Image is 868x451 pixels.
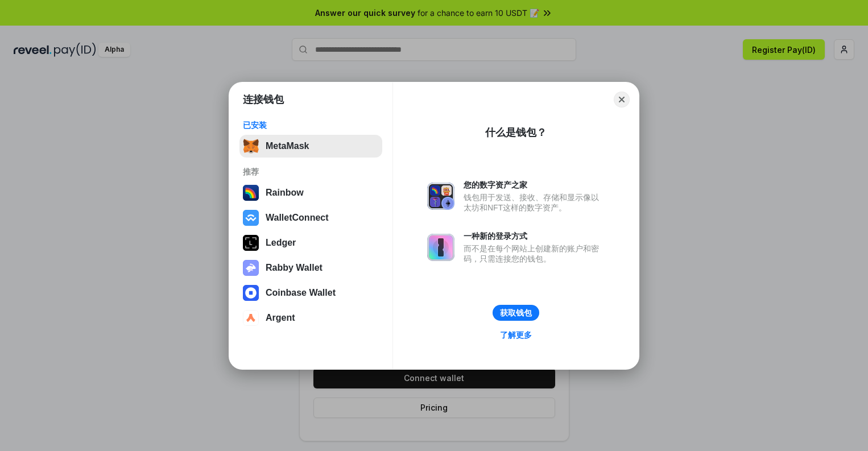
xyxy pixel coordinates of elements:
div: 而不是在每个网站上创建新的账户和密码，只需连接您的钱包。 [464,243,605,264]
img: svg+xml,%3Csvg%20xmlns%3D%22http%3A%2F%2Fwww.w3.org%2F2000%2Fsvg%22%20width%3D%2228%22%20height%3... [243,235,259,251]
div: Rabby Wallet [266,263,323,273]
div: WalletConnect [266,213,329,223]
button: Argent [239,307,382,329]
div: 什么是钱包？ [485,126,547,139]
button: Coinbase Wallet [239,282,382,304]
img: svg+xml,%3Csvg%20fill%3D%22none%22%20height%3D%2233%22%20viewBox%3D%220%200%2035%2033%22%20width%... [243,138,259,154]
button: Rabby Wallet [239,256,382,279]
img: svg+xml,%3Csvg%20xmlns%3D%22http%3A%2F%2Fwww.w3.org%2F2000%2Fsvg%22%20fill%3D%22none%22%20viewBox... [427,183,454,210]
div: Rainbow [266,188,304,198]
div: 一种新的登录方式 [464,231,605,241]
div: 了解更多 [500,330,532,340]
div: 您的数字资产之家 [464,180,605,190]
img: svg+xml,%3Csvg%20xmlns%3D%22http%3A%2F%2Fwww.w3.org%2F2000%2Fsvg%22%20fill%3D%22none%22%20viewBox... [243,260,259,276]
img: svg+xml,%3Csvg%20xmlns%3D%22http%3A%2F%2Fwww.w3.org%2F2000%2Fsvg%22%20fill%3D%22none%22%20viewBox... [427,234,454,261]
button: WalletConnect [239,206,382,229]
button: MetaMask [239,135,382,158]
button: 获取钱包 [493,305,539,321]
img: svg+xml,%3Csvg%20width%3D%22120%22%20height%3D%22120%22%20viewBox%3D%220%200%20120%20120%22%20fil... [243,185,259,201]
div: Argent [266,313,295,323]
div: MetaMask [266,141,309,151]
button: Rainbow [239,181,382,204]
h1: 连接钱包 [243,93,284,106]
img: svg+xml,%3Csvg%20width%3D%2228%22%20height%3D%2228%22%20viewBox%3D%220%200%2028%2028%22%20fill%3D... [243,210,259,226]
div: 推荐 [243,167,379,177]
button: Close [614,92,630,107]
img: svg+xml,%3Csvg%20width%3D%2228%22%20height%3D%2228%22%20viewBox%3D%220%200%2028%2028%22%20fill%3D... [243,285,259,301]
img: svg+xml,%3Csvg%20width%3D%2228%22%20height%3D%2228%22%20viewBox%3D%220%200%2028%2028%22%20fill%3D... [243,310,259,326]
div: Ledger [266,238,296,248]
button: Ledger [239,231,382,254]
a: 了解更多 [493,328,539,342]
div: 获取钱包 [500,308,532,318]
div: 钱包用于发送、接收、存储和显示像以太坊和NFT这样的数字资产。 [464,192,605,213]
div: 已安装 [243,120,379,130]
div: Coinbase Wallet [266,288,336,298]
